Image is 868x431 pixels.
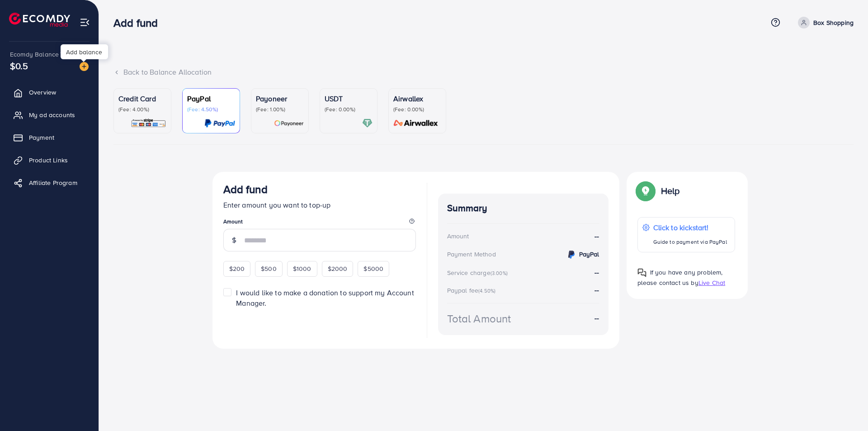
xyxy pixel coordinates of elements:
p: USDT [325,93,373,104]
p: Guide to payment via PayPal [653,237,727,247]
span: $2000 [328,264,348,273]
p: (Fee: 1.00%) [256,106,304,113]
img: menu [80,17,90,28]
span: $200 [229,264,245,273]
div: Payment Method [447,250,496,259]
span: Payment [29,133,54,142]
p: (Fee: 0.00%) [325,106,373,113]
a: Box Shopping [794,17,854,28]
p: Box Shopping [813,17,854,28]
strong: -- [594,231,599,242]
div: Add balance [61,44,108,59]
img: card [274,118,304,128]
img: Popup guide [637,268,646,277]
h4: Summary [447,203,599,214]
span: Overview [29,88,56,97]
h3: Add fund [223,183,268,196]
img: card [362,118,373,128]
div: Total Amount [447,311,511,327]
a: Product Links [7,151,92,169]
img: credit [566,249,577,260]
p: Credit Card [118,93,166,104]
legend: Amount [223,218,416,229]
p: (Fee: 4.50%) [187,106,235,113]
p: (Fee: 4.00%) [118,106,166,113]
strong: -- [594,267,599,277]
img: card [391,118,441,128]
span: $1000 [293,264,311,273]
p: Help [661,185,680,196]
span: Ecomdy Balance [10,50,59,59]
img: image [80,62,89,71]
h3: Add fund [113,16,165,29]
p: Airwallex [393,93,441,104]
img: card [131,118,166,128]
p: Enter amount you want to top-up [223,199,416,210]
iframe: Chat [830,390,861,424]
img: Popup guide [637,183,654,199]
p: Click to kickstart! [653,222,727,233]
div: Back to Balance Allocation [113,67,854,77]
a: My ad accounts [7,106,92,124]
span: $5000 [363,264,383,273]
strong: -- [594,285,599,295]
span: Live Chat [698,278,725,287]
p: Payoneer [256,93,304,104]
p: PayPal [187,93,235,104]
strong: PayPal [579,250,599,259]
div: Amount [447,232,469,241]
a: Affiliate Program [7,174,92,192]
div: Paypal fee [447,286,499,295]
span: I would like to make a donation to support my Account Manager. [236,288,414,308]
strong: -- [594,313,599,323]
div: Service charge [447,268,510,277]
img: card [204,118,235,128]
small: (3.00%) [491,270,508,277]
span: Affiliate Program [29,178,77,187]
a: Overview [7,83,92,101]
p: (Fee: 0.00%) [393,106,441,113]
span: $500 [261,264,277,273]
span: My ad accounts [29,110,75,119]
span: Product Links [29,156,68,165]
span: If you have any problem, please contact us by [637,268,723,287]
a: Payment [7,128,92,147]
small: (4.50%) [478,287,495,294]
span: $0.5 [10,59,28,72]
img: logo [9,13,70,27]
